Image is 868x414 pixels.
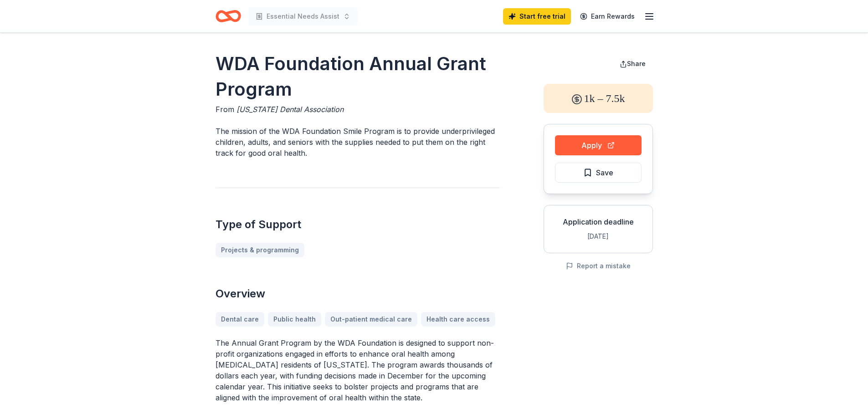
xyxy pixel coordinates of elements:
div: Application deadline [551,216,645,227]
h2: Type of Support [216,217,500,232]
span: Save [596,167,613,179]
button: Save [555,163,642,183]
h2: Overview [216,286,500,301]
span: [US_STATE] Dental Association [236,105,344,114]
p: The mission of the WDA Foundation Smile Program is to provide underprivileged children, adults, a... [216,126,500,158]
button: Report a mistake [566,261,631,271]
a: Earn Rewards [575,8,640,25]
a: Projects & programming [216,243,304,257]
div: [DATE] [551,231,645,242]
a: Start free trial [503,8,571,25]
span: Share [627,60,646,67]
div: 1k – 7.5k [544,84,653,113]
h1: WDA Foundation Annual Grant Program [216,51,500,102]
a: Home [216,5,241,27]
button: Essential Needs Assist [248,7,358,26]
div: From [216,104,500,115]
button: Share [612,55,653,73]
span: Essential Needs Assist [267,11,339,22]
button: Apply [555,135,642,155]
p: The Annual Grant Program by the WDA Foundation is designed to support non-profit organizations en... [216,337,500,403]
